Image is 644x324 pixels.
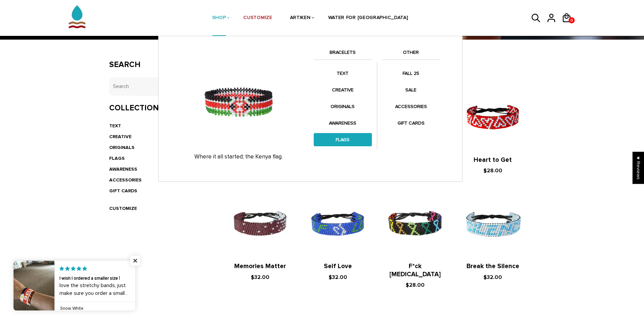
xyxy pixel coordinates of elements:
a: CREATIVE [314,83,372,96]
a: CUSTOMIZE [109,206,137,211]
a: CREATIVE [109,134,132,139]
a: 0 [569,17,575,23]
a: SALE [382,83,440,96]
a: AWARENESS [314,116,372,130]
a: FLAGS [109,155,125,161]
a: GIFT CARDS [109,188,137,194]
h3: Collections [109,103,208,113]
a: TEXT [109,123,121,129]
a: OTHER [382,48,440,60]
span: $32.00 [329,274,347,281]
a: WATER FOR [GEOGRAPHIC_DATA] [328,0,408,36]
input: Search [109,77,208,96]
a: FLAGS [314,133,372,146]
span: $32.00 [483,274,502,281]
a: CUSTOMIZE [243,0,272,36]
a: Break the Silence [467,262,519,270]
a: Heart to Get [474,156,512,164]
a: AWARENESS [109,166,137,172]
a: FALL 25 [382,67,440,80]
span: Close popup widget [130,256,140,266]
a: SHOP [212,0,226,36]
p: Where it all started; the Kenya flag. [170,153,307,160]
a: ACCESSORIES [109,177,142,183]
a: TEXT [314,67,372,80]
a: BRACELETS [314,48,372,60]
span: $28.00 [406,282,425,288]
a: Self Love [324,262,352,270]
a: ORIGINALS [314,100,372,113]
a: GIFT CARDS [382,116,440,130]
a: F*ck [MEDICAL_DATA] [389,262,441,278]
a: ORIGINALS [109,145,135,150]
a: ACCESSORIES [382,100,440,113]
a: ARTIKEN [290,0,311,36]
span: $28.00 [483,167,502,174]
a: Memories Matter [234,262,286,270]
span: $32.00 [251,274,269,281]
h3: Search [109,60,208,70]
div: Click to open Judge.me floating reviews tab [633,152,644,184]
span: 0 [569,16,575,25]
